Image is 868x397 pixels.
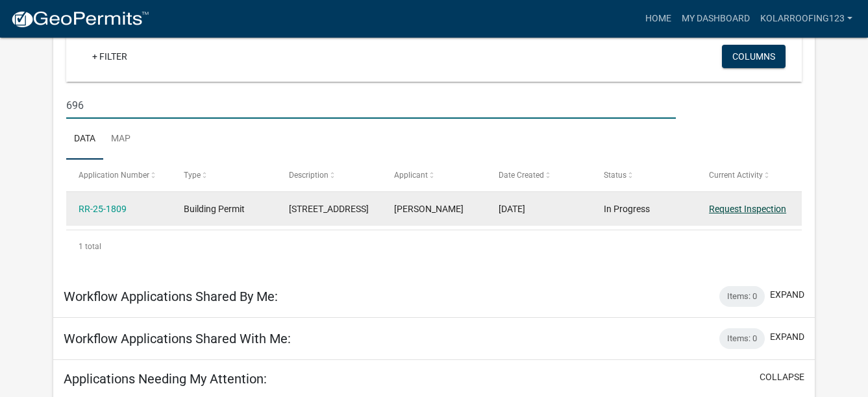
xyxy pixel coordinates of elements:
div: Items: 0 [719,328,765,349]
button: expand [770,330,804,344]
button: Columns [722,45,786,68]
a: Home [640,6,676,31]
a: kolarroofing123 [755,6,858,31]
span: Building Permit [184,204,245,214]
span: Current Activity [709,171,763,180]
span: Application Number [79,171,149,180]
span: Tim [394,204,464,214]
div: 1 total [66,230,802,263]
a: RR-25-1809 [79,204,127,214]
h5: Workflow Applications Shared With Me: [64,331,291,346]
span: In Progress [604,204,650,214]
datatable-header-cell: Current Activity [697,160,802,191]
datatable-header-cell: Type [171,160,277,191]
span: Status [604,171,626,180]
button: expand [770,288,804,302]
div: collapse [53,11,815,276]
div: Items: 0 [719,286,765,307]
datatable-header-cell: Status [591,160,697,191]
span: Date Created [499,171,544,180]
span: Type [184,171,201,180]
a: Request Inspection [709,204,786,214]
datatable-header-cell: Application Number [66,160,171,191]
datatable-header-cell: Description [277,160,382,191]
span: 696 E Division RdValparaiso [289,204,369,214]
datatable-header-cell: Date Created [486,160,591,191]
span: 09/17/2025 [499,204,525,214]
h5: Applications Needing My Attention: [64,371,267,387]
a: Data [66,119,103,160]
a: + Filter [82,45,138,68]
h5: Workflow Applications Shared By Me: [64,289,278,304]
a: My Dashboard [676,6,755,31]
a: Map [103,119,138,160]
span: Description [289,171,329,180]
datatable-header-cell: Applicant [381,160,486,191]
input: Search for applications [66,92,676,119]
button: collapse [760,370,804,384]
span: Applicant [394,171,428,180]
